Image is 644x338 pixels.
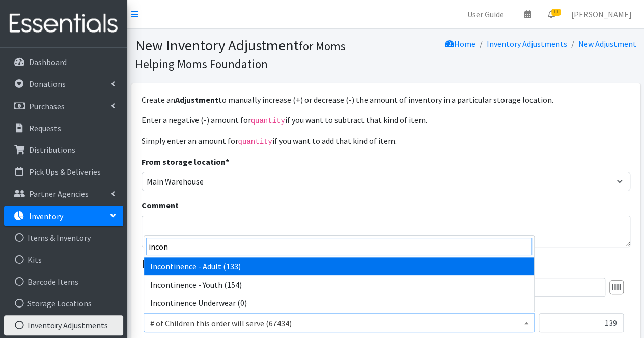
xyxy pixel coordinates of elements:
[4,52,123,72] a: Dashboard
[4,206,123,226] a: Inventory
[487,39,567,49] a: Inventory Adjustments
[29,189,89,199] p: Partner Agencies
[142,94,630,106] p: Create an to manually increase (+) or decrease (-) the amount of inventory in a particular storag...
[29,101,65,111] p: Purchases
[142,156,229,168] label: From storage location
[144,275,534,294] li: Incontinence - Youth (154)
[142,114,630,127] p: Enter a negative (-) amount for if you want to subtract that kind of item.
[142,199,179,211] label: Comment
[578,39,636,49] a: New Adjustment
[4,140,123,160] a: Distributions
[4,250,123,270] a: Kits
[4,162,123,182] a: Pick Ups & Deliveries
[144,257,534,275] li: Incontinence - Adult (133)
[563,4,640,24] a: [PERSON_NAME]
[4,228,123,248] a: Items & Inventory
[540,4,563,24] a: 10
[4,183,123,204] a: Partner Agencies
[551,9,561,16] span: 10
[29,167,101,177] p: Pick Ups & Deliveries
[135,39,346,71] small: for Moms Helping Moms Foundation
[459,4,512,24] a: User Guide
[29,123,61,133] p: Requests
[29,57,67,67] p: Dashboard
[4,96,123,116] a: Purchases
[29,211,63,221] p: Inventory
[4,315,123,335] a: Inventory Adjustments
[251,117,285,125] code: quantity
[150,316,528,330] span: # of Children this order will serve (67434)
[29,145,75,155] p: Distributions
[144,294,534,312] li: Incontinence Underwear (0)
[4,7,123,41] img: HumanEssentials
[142,255,630,273] legend: Items in this adjustment
[144,313,535,332] span: # of Children this order will serve (67434)
[4,293,123,314] a: Storage Locations
[142,135,630,147] p: Simply enter an amount for if you want to add that kind of item.
[135,37,382,72] h1: New Inventory Adjustment
[29,79,66,89] p: Donations
[238,138,272,146] code: quantity
[4,271,123,292] a: Barcode Items
[226,157,229,167] abbr: required
[4,118,123,138] a: Requests
[539,313,624,332] input: Quantity
[175,95,218,105] strong: Adjustment
[445,39,475,49] a: Home
[4,74,123,94] a: Donations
